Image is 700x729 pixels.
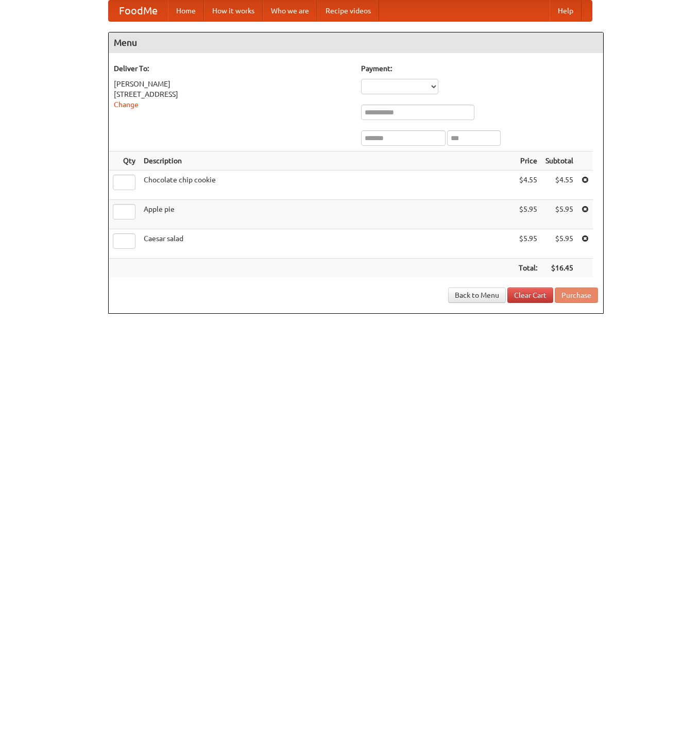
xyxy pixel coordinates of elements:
[555,287,598,303] button: Purchase
[114,79,351,89] div: [PERSON_NAME]
[448,287,506,303] a: Back to Menu
[515,259,541,278] th: Total:
[317,1,379,21] a: Recipe videos
[541,151,577,171] th: Subtotal
[114,100,139,109] a: Change
[204,1,263,21] a: How it works
[114,63,351,74] h5: Deliver To:
[541,229,577,259] td: $5.95
[515,151,541,171] th: Price
[263,1,317,21] a: Who we are
[168,1,204,21] a: Home
[515,200,541,229] td: $5.95
[114,89,351,99] div: [STREET_ADDRESS]
[109,151,140,171] th: Qty
[541,171,577,200] td: $4.55
[507,287,553,303] a: Clear Cart
[515,171,541,200] td: $4.55
[361,63,598,74] h5: Payment:
[109,32,603,53] h4: Menu
[515,229,541,259] td: $5.95
[140,229,515,259] td: Caesar salad
[541,200,577,229] td: $5.95
[109,1,168,21] a: FoodMe
[140,151,515,171] th: Description
[541,259,577,278] th: $16.45
[140,171,515,200] td: Chocolate chip cookie
[140,200,515,229] td: Apple pie
[550,1,582,21] a: Help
